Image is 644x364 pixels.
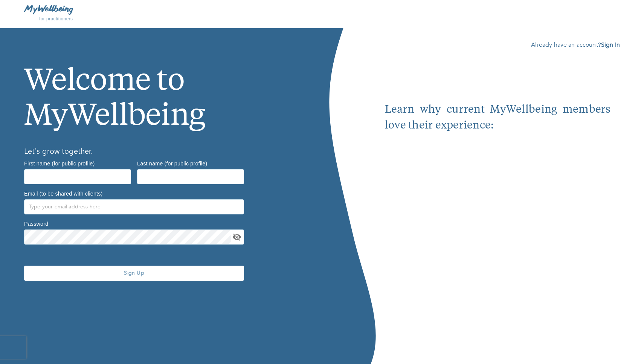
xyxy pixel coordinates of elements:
span: Sign Up [27,269,241,277]
h6: Let’s grow together. [24,145,298,158]
img: MyWellbeing [24,5,73,14]
h1: Welcome to MyWellbeing [24,40,298,135]
p: Learn why current MyWellbeing members love their experience: [385,102,611,134]
button: toggle password visibility [231,231,243,243]
label: Last name (for public profile) [137,161,207,166]
a: Sign In [601,41,620,49]
label: Password [24,221,48,226]
span: for practitioners [39,16,73,21]
p: Already have an account? [376,40,620,49]
iframe: Embedded youtube [385,134,611,303]
label: Email (to be shared with clients) [24,191,102,196]
input: Type your email address here [24,199,244,214]
button: Sign Up [24,266,244,281]
label: First name (for public profile) [24,161,95,166]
